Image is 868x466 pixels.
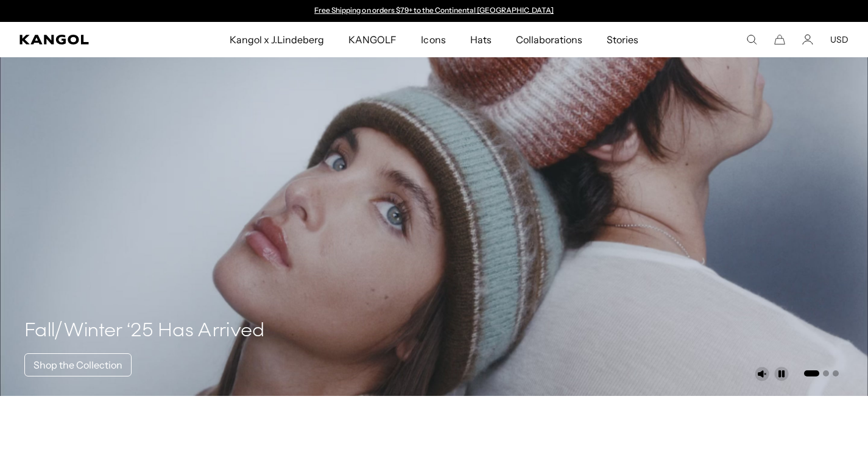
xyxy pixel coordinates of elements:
a: KANGOLF [336,22,409,57]
summary: Search here [746,34,757,45]
div: 1 of 2 [309,6,560,16]
button: USD [830,34,849,45]
slideshow-component: Announcement bar [309,6,560,16]
span: KANGOLF [348,22,397,57]
a: Free Shipping on orders $79+ to the Continental [GEOGRAPHIC_DATA] [314,5,554,15]
button: Pause [774,367,789,381]
a: Shop the Collection [24,353,132,376]
button: Cart [774,34,785,45]
a: Icons [409,22,457,57]
button: Go to slide 1 [804,370,819,376]
ul: Select a slide to show [803,368,839,378]
button: Unmute [755,367,769,381]
a: Collaborations [504,22,595,57]
span: Stories [607,22,638,57]
span: Hats [470,22,492,57]
button: Go to slide 2 [823,370,829,376]
a: Kangol x J.Lindeberg [217,22,337,57]
button: Go to slide 3 [833,370,839,376]
a: Kangol [19,35,151,44]
span: Kangol x J.Lindeberg [230,22,325,57]
h4: Fall/Winter ‘25 Has Arrived [24,319,265,344]
a: Account [802,34,813,45]
a: Hats [458,22,504,57]
a: Stories [595,22,651,57]
span: Icons [421,22,445,57]
div: Announcement [309,6,560,16]
span: Collaborations [516,22,582,57]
